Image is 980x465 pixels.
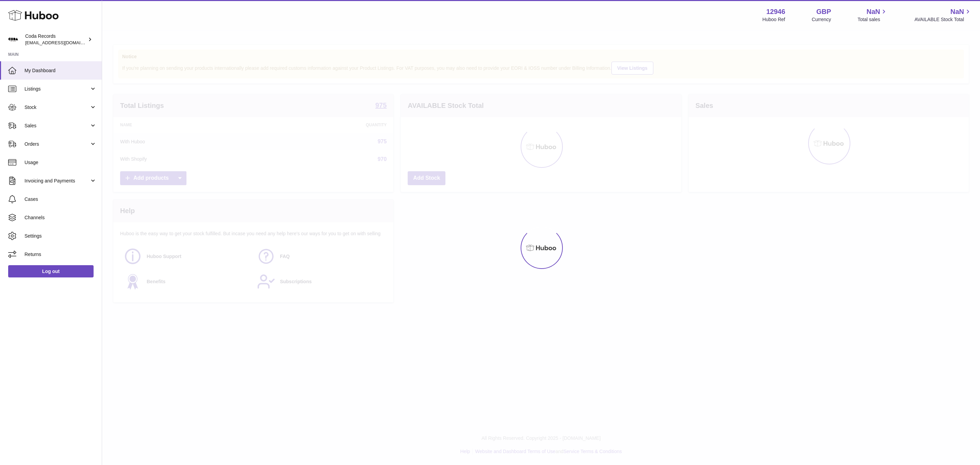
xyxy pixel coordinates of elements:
span: AVAILABLE Stock Total [914,16,972,23]
a: NaN AVAILABLE Stock Total [914,7,972,23]
span: Sales [24,123,89,129]
div: Coda Records [25,33,86,46]
a: NaN Total sales [857,7,888,23]
div: Currency [812,16,831,23]
span: Stock [24,104,89,111]
span: Channels [24,214,97,221]
span: [EMAIL_ADDRESS][DOMAIN_NAME] [25,40,100,45]
span: Total sales [857,16,888,23]
span: NaN [950,7,964,16]
span: Usage [24,159,97,166]
span: Returns [24,251,97,258]
a: Log out [8,265,94,277]
span: Cases [24,196,97,203]
span: My Dashboard [24,67,97,74]
span: Invoicing and Payments [24,178,89,184]
strong: 12946 [766,7,785,16]
span: Listings [24,86,89,92]
span: NaN [866,7,880,16]
strong: GBP [816,7,831,16]
span: Settings [24,233,97,239]
img: internalAdmin-12946@internal.huboo.com [8,34,18,45]
div: Huboo Ref [763,16,785,23]
span: Orders [24,141,89,147]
